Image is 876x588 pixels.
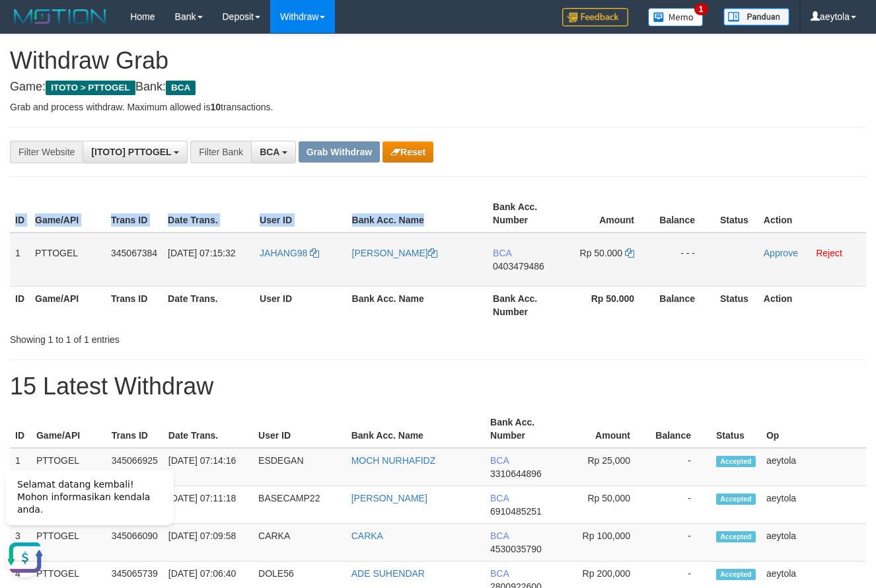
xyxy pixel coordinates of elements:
h1: Withdraw Grab [10,48,866,74]
th: Amount [561,410,650,448]
button: Open LiveChat chat widget [5,79,45,119]
span: Copy 4530035790 to clipboard [490,544,542,554]
th: Bank Acc. Number [488,195,564,233]
td: Rp 100,000 [561,524,650,562]
span: Copy 3310644896 to clipboard [490,468,542,479]
td: - [650,448,711,486]
span: BCA [490,493,509,503]
th: Balance [650,410,711,448]
th: User ID [254,195,346,233]
th: Date Trans. [163,286,254,324]
td: PTTOGEL [30,233,106,287]
span: BCA [166,81,196,95]
div: Filter Bank [190,141,251,163]
td: aeytola [761,524,866,562]
th: Balance [654,195,715,233]
span: 1 [694,3,708,15]
td: CARKA [253,524,346,562]
button: Reset [383,141,433,163]
th: Bank Acc. Number [485,410,561,448]
th: User ID [254,286,346,324]
td: Rp 25,000 [561,448,650,486]
th: Rp 50.000 [564,286,654,324]
th: Bank Acc. Name [347,286,488,324]
td: [DATE] 07:14:16 [163,448,253,486]
th: Balance [654,286,715,324]
th: ID [10,410,31,448]
a: ADE SUHENDAR [351,568,425,579]
a: JAHANG98 [260,248,319,258]
th: Date Trans. [163,195,254,233]
th: User ID [253,410,346,448]
a: [PERSON_NAME] [352,248,437,258]
th: Trans ID [106,410,163,448]
th: Op [761,410,866,448]
span: BCA [490,455,509,466]
th: Status [715,286,758,324]
td: 1 [10,233,30,287]
th: Date Trans. [163,410,253,448]
img: Feedback.jpg [562,8,628,26]
span: Copy 6910485251 to clipboard [490,506,542,517]
td: - [650,524,711,562]
th: Action [758,195,866,233]
span: Accepted [716,569,756,580]
a: Copy 50000 to clipboard [625,248,634,258]
th: Amount [564,195,654,233]
span: Selamat datang kembali! Mohon informasikan kendala anda. [17,20,150,56]
th: Bank Acc. Number [488,286,564,324]
span: ITOTO > PTTOGEL [46,81,135,95]
h4: Game: Bank: [10,81,866,94]
td: 1 [10,448,31,486]
span: Accepted [716,531,756,542]
th: Game/API [31,410,106,448]
th: Game/API [30,195,106,233]
p: Grab and process withdraw. Maximum allowed is transactions. [10,100,866,114]
img: Button%20Memo.svg [648,8,704,26]
strong: 10 [210,102,221,112]
span: BCA [260,147,279,157]
span: JAHANG98 [260,248,307,258]
div: Showing 1 to 1 of 1 entries [10,328,355,346]
td: Rp 50,000 [561,486,650,524]
td: ESDEGAN [253,448,346,486]
a: Reject [816,248,842,258]
td: PTTOGEL [31,448,106,486]
span: BCA [493,248,511,258]
span: [ITOTO] PTTOGEL [91,147,171,157]
span: 345067384 [111,248,157,258]
th: ID [10,195,30,233]
th: Bank Acc. Name [346,410,485,448]
span: Accepted [716,494,756,505]
th: Trans ID [106,195,163,233]
span: Copy 0403479486 to clipboard [493,261,544,272]
span: Accepted [716,456,756,467]
button: [ITOTO] PTTOGEL [83,141,188,163]
td: BASECAMP22 [253,486,346,524]
td: - - - [654,233,715,287]
button: BCA [251,141,296,163]
a: [PERSON_NAME] [351,493,427,503]
a: Approve [764,248,798,258]
span: Rp 50.000 [580,248,623,258]
td: aeytola [761,486,866,524]
button: Grab Withdraw [299,141,380,163]
th: Bank Acc. Name [347,195,488,233]
img: MOTION_logo.png [10,7,110,26]
a: CARKA [351,531,383,541]
h1: 15 Latest Withdraw [10,373,866,400]
th: ID [10,286,30,324]
img: panduan.png [723,8,789,26]
a: MOCH NURHAFIDZ [351,455,436,466]
span: BCA [490,568,509,579]
th: Status [715,195,758,233]
td: [DATE] 07:09:58 [163,524,253,562]
th: Game/API [30,286,106,324]
th: Status [711,410,761,448]
td: aeytola [761,448,866,486]
span: [DATE] 07:15:32 [168,248,235,258]
th: Trans ID [106,286,163,324]
td: - [650,486,711,524]
td: 345066925 [106,448,163,486]
td: [DATE] 07:11:18 [163,486,253,524]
